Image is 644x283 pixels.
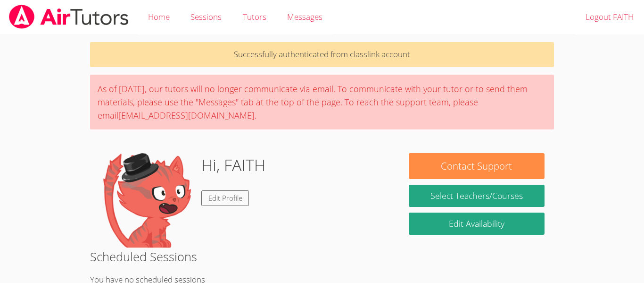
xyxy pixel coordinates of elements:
h2: Scheduled Sessions [90,248,554,266]
img: airtutors_banner-c4298cdbf04f3fff15de1276eac7730deb9818008684d7c2e4769d2f7ddbe033.png [8,5,130,29]
p: Successfully authenticated from classlink account [90,42,554,67]
a: Edit Profile [201,190,249,206]
a: Select Teachers/Courses [409,185,545,207]
img: default.png [99,153,194,248]
span: Messages [287,11,322,22]
div: As of [DATE], our tutors will no longer communicate via email. To communicate with your tutor or ... [90,75,554,129]
button: Contact Support [409,153,545,179]
h1: Hi, FAITH [201,153,265,177]
a: Edit Availability [409,213,545,235]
